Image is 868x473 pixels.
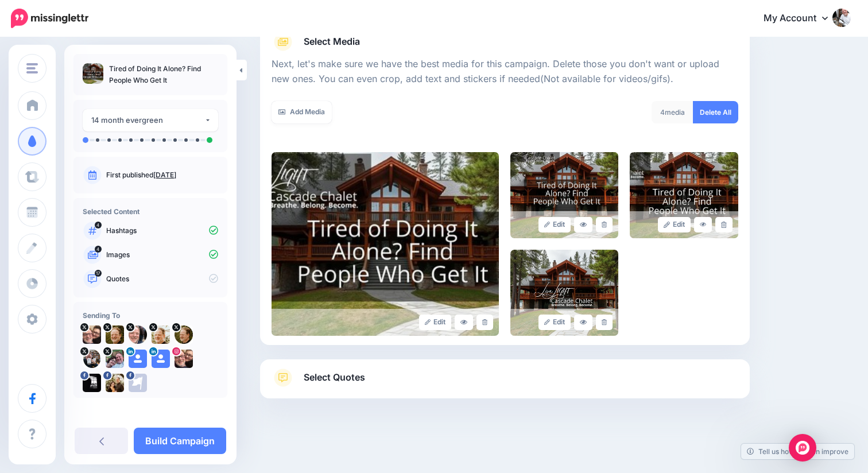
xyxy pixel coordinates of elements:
[752,5,851,33] a: My Account
[106,374,124,392] img: 83926991_106908954202900_1723060958403756032_n-bsa70528.jpg
[272,152,499,336] img: 8016e476cb131045fb831ebb6dd4ad03_large.jpg
[153,170,176,179] a: [DATE]
[129,374,147,392] img: 84702798_579370612644419_4516628711310622720_n-bsa127373.png
[538,217,571,232] a: Edit
[660,108,665,117] span: 4
[26,63,38,73] img: menu.png
[83,311,218,320] h4: Sending To
[272,101,332,123] a: Add Media
[789,434,816,462] div: Open Intercom Messenger
[83,207,218,216] h4: Selected Content
[83,350,101,368] img: qPl3uliB-14607.jpg
[741,444,854,459] a: Tell us how we can improve
[95,270,102,277] span: 17
[304,370,365,385] span: Select Quotes
[304,34,360,49] span: Select Media
[11,9,88,28] img: Missinglettr
[152,350,170,368] img: user_default_image.png
[272,51,738,336] div: Select Media
[83,63,103,84] img: 8016e476cb131045fb831ebb6dd4ad03_thumb.jpg
[129,325,147,344] img: lZOgZTah-14609.png
[83,109,218,131] button: 14 month evergreen
[106,250,218,260] p: Images
[129,350,147,368] img: user_default_image.png
[109,63,218,86] p: Tired of Doing It Alone? Find People Who Get It
[83,325,101,344] img: -AKvkOFX-14606.jpg
[175,350,193,368] img: 173625679_273566767754180_1705335797951298967_n-bsa149549.jpg
[272,33,738,51] a: Select Media
[538,315,571,330] a: Edit
[693,101,738,123] a: Delete All
[95,246,102,253] span: 4
[95,222,102,228] span: 4
[91,114,204,127] div: 14 month evergreen
[272,57,738,87] p: Next, let's make sure we have the best media for this campaign. Delete those you don't want or up...
[510,152,618,238] img: b1de133192a330144ba9bcf1ac862f9c_large.jpg
[272,369,738,398] a: Select Quotes
[83,374,101,392] img: picture-bsa68734.png
[106,325,124,344] img: xq-f9NJW-14608.jpg
[419,315,452,330] a: Edit
[652,101,693,123] div: media
[510,250,618,336] img: cc25ddb457e0a63d852665e8dd3323c5_large.jpg
[152,325,170,344] img: YtlYOdru-14610.jpg
[175,325,193,344] img: hVs11W9V-14611.jpg
[106,350,124,368] img: js49R7GQ-82240.jpg
[106,274,218,284] p: Quotes
[106,226,218,236] p: Hashtags
[106,170,218,180] p: First published
[630,152,738,238] img: c5a7ca96b1322d325c3de842e9c60bce_large.jpg
[658,217,691,232] a: Edit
